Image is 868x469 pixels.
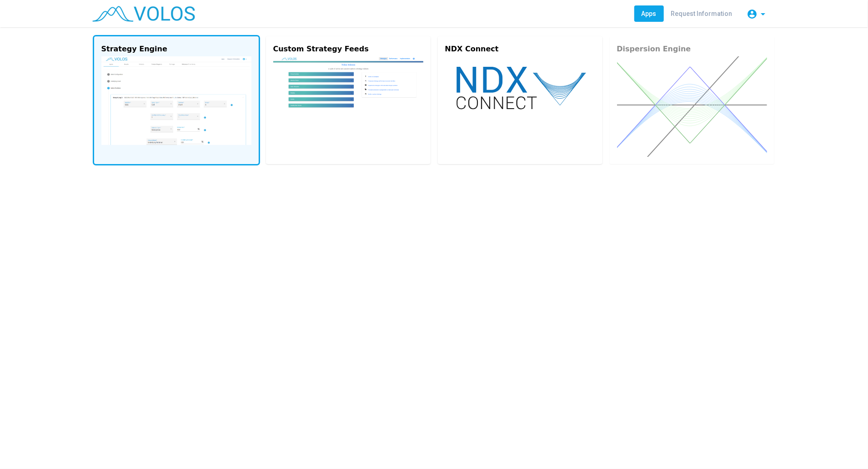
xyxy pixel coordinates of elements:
[445,56,595,119] img: ndx-connect.svg
[758,9,769,20] mat-icon: arrow_drop_down
[101,56,251,145] img: strategy-engine.png
[664,5,740,22] a: Request Information
[747,9,758,20] mat-icon: account_circle
[445,44,595,55] div: NDX Connect
[101,44,251,55] div: Strategy Engine
[634,5,664,22] a: Apps
[671,10,733,17] span: Request Information
[273,44,423,55] div: Custom Strategy Feeds
[617,44,767,55] div: Dispersion Engine
[273,56,423,128] img: custom.png
[617,56,767,157] img: dispersion.svg
[642,10,657,17] span: Apps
